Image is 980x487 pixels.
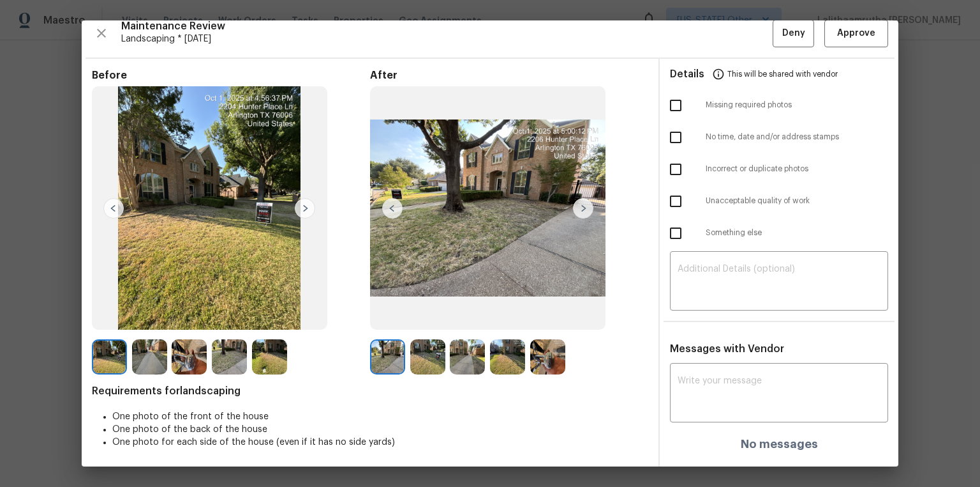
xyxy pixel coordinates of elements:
[837,26,875,42] span: Approve
[706,164,888,174] span: Incorrect or duplicate photos
[660,89,898,121] div: Missing required photos
[370,69,648,82] span: After
[660,153,898,185] div: Incorrect or duplicate photos
[706,132,888,143] span: No time, date and/or address stamps
[92,69,370,82] span: Before
[660,185,898,217] div: Unacceptable quality of work
[121,20,773,33] span: Maintenance Review
[670,59,704,89] span: Details
[92,385,648,398] span: Requirements for landscaping
[706,228,888,238] span: Something else
[782,26,805,42] span: Deny
[660,121,898,153] div: No time, date and/or address stamps
[727,59,838,89] span: This will be shared with vendor
[741,438,818,451] h4: No messages
[773,20,814,47] button: Deny
[295,198,315,219] img: right-chevron-button-url
[706,196,888,206] span: Unacceptable quality of work
[706,100,888,111] span: Missing required photos
[112,410,648,423] li: One photo of the front of the house
[824,20,888,47] button: Approve
[382,198,403,219] img: left-chevron-button-url
[660,217,898,249] div: Something else
[103,198,124,219] img: left-chevron-button-url
[112,423,648,436] li: One photo of the back of the house
[573,198,593,219] img: right-chevron-button-url
[121,33,773,45] span: Landscaping * [DATE]
[670,344,784,354] span: Messages with Vendor
[112,436,648,449] li: One photo for each side of the house (even if it has no side yards)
